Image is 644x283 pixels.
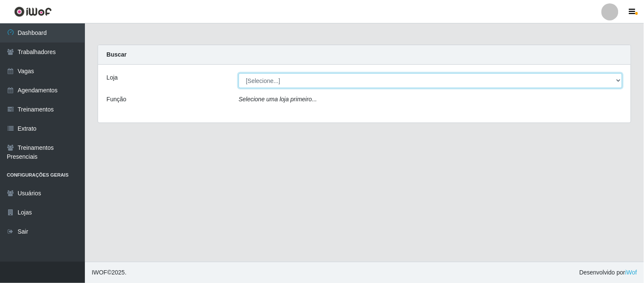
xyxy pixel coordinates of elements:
[92,269,107,276] span: IWOF
[92,268,127,277] span: © 2025 .
[625,269,637,276] a: iWof
[579,268,637,277] span: Desenvolvido por
[14,6,52,17] img: CoreUI Logo
[239,96,317,103] i: Selecione uma loja primeiro...
[107,73,118,82] label: Loja
[107,95,127,104] label: Função
[107,51,127,58] strong: Buscar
